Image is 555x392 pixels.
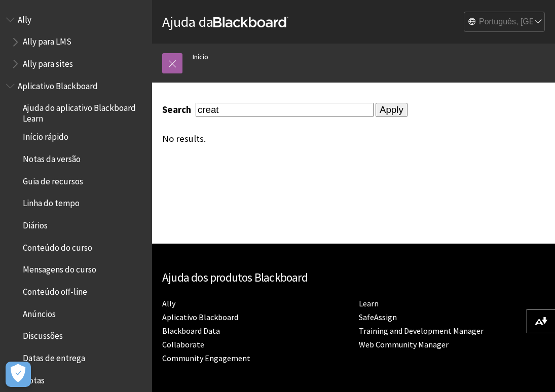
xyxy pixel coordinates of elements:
a: Início [193,51,208,63]
span: Anúncios [23,305,56,319]
span: Ally para LMS [23,33,71,47]
span: Mensagens do curso [23,261,96,275]
button: Abrir preferências [6,362,31,387]
span: Notas [23,372,45,385]
a: Web Community Manager [359,339,449,350]
a: SafeAssign [359,312,397,323]
span: Discussões [23,328,63,341]
span: Notas da versão [23,150,81,164]
span: Linha do tempo [23,195,80,209]
a: Ajuda daBlackboard [162,13,288,31]
a: Blackboard Data [162,326,220,336]
span: Guia de recursos [23,173,83,186]
a: Ally [162,298,175,309]
span: Ajuda do aplicativo Blackboard Learn [23,100,145,124]
span: Aplicativo Blackboard [18,77,98,91]
span: Conteúdo off-line [23,283,87,297]
nav: Book outline for Anthology Ally Help [6,11,146,72]
strong: Blackboard [213,17,288,27]
span: Conteúdo do curso [23,239,92,253]
span: Ally [18,11,31,25]
input: Apply [376,103,408,117]
span: Ally para sites [23,55,73,69]
a: Collaborate [162,339,204,350]
span: Datas de entrega [23,349,85,363]
a: Training and Development Manager [359,326,484,336]
label: Search [162,104,194,115]
a: Community Engagement [162,353,250,364]
select: Site Language Selector [464,12,545,32]
a: Aplicativo Blackboard [162,312,238,323]
h2: Ajuda dos produtos Blackboard [162,269,545,287]
span: Diários [23,217,48,230]
span: Início rápido [23,129,68,142]
div: No results. [162,133,545,144]
a: Learn [359,298,379,309]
